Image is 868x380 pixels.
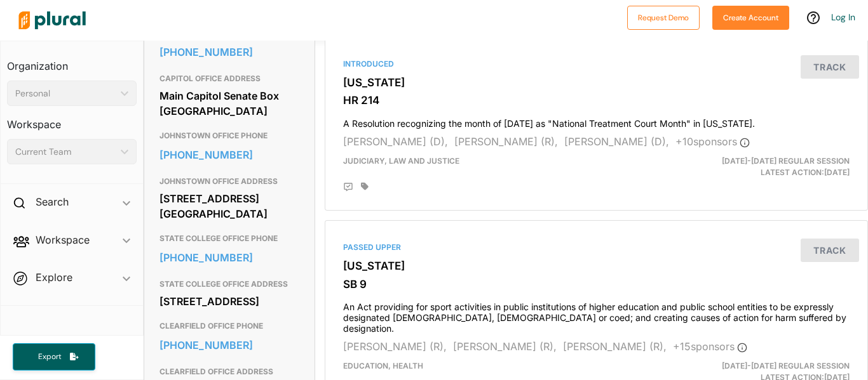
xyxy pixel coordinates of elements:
span: Export [29,351,70,362]
span: [DATE]-[DATE] Regular Session [722,156,850,166]
span: [PERSON_NAME] (R), [563,340,667,353]
span: Education, HEALTH [343,361,423,370]
h2: Search [36,195,69,209]
button: Track [801,239,859,262]
div: Add Position Statement [343,182,353,192]
h3: HR 214 [343,94,850,107]
h3: [US_STATE] [343,76,850,89]
a: [PHONE_NUMBER] [159,145,299,164]
button: Export [13,343,95,370]
span: Judiciary, LAW AND JUSTICE [343,156,459,166]
span: [PERSON_NAME] (R), [454,135,558,148]
span: [DATE]-[DATE] Regular Session [722,361,850,370]
h3: Organization [7,48,137,75]
a: Create Account [712,10,789,23]
div: Add tags [361,182,369,191]
div: Latest Action: [DATE] [684,155,859,178]
div: Current Team [15,145,116,159]
div: Introduced [343,58,850,70]
h3: SB 9 [343,278,850,291]
div: Main Capitol Senate Box [GEOGRAPHIC_DATA] [159,86,299,121]
h3: JOHNSTOWN OFFICE ADDRESS [159,174,299,189]
span: [PERSON_NAME] (D), [564,135,669,148]
h4: An Act providing for sport activities in public institutions of higher education and public schoo... [343,296,850,334]
a: Request Demo [627,10,700,23]
span: [PERSON_NAME] (R), [343,340,447,353]
h3: [US_STATE] [343,259,850,272]
button: Track [801,55,859,79]
h3: STATE COLLEGE OFFICE ADDRESS [159,277,299,292]
div: Personal [15,87,116,100]
h3: STATE COLLEGE OFFICE PHONE [159,231,299,246]
a: [PHONE_NUMBER] [159,336,299,355]
button: Create Account [712,6,789,30]
a: [PHONE_NUMBER] [159,43,299,62]
h3: CAPITOL OFFICE ADDRESS [159,71,299,86]
div: [STREET_ADDRESS] [GEOGRAPHIC_DATA] [159,189,299,223]
h3: CLEARFIELD OFFICE ADDRESS [159,364,299,379]
h3: Workspace [7,106,137,134]
span: + 15 sponsor s [673,340,747,353]
h4: A Resolution recognizing the month of [DATE] as "National Treatment Court Month" in [US_STATE]. [343,112,850,129]
a: Log In [831,11,855,23]
div: [STREET_ADDRESS] [159,292,299,311]
h3: JOHNSTOWN OFFICE PHONE [159,128,299,143]
div: Passed Upper [343,242,850,253]
span: + 10 sponsor s [675,135,750,148]
span: [PERSON_NAME] (R), [453,340,557,353]
span: [PERSON_NAME] (D), [343,135,448,148]
button: Request Demo [627,6,700,30]
a: [PHONE_NUMBER] [159,248,299,267]
h3: CLEARFIELD OFFICE PHONE [159,318,299,334]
